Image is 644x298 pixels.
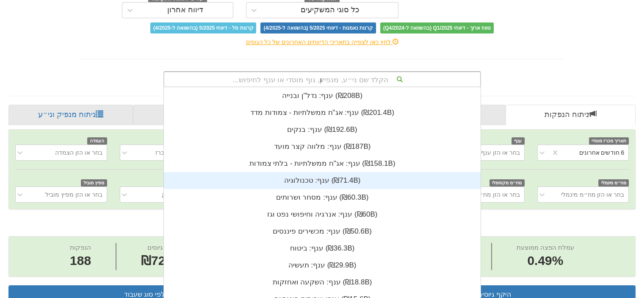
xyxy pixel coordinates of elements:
div: כל סוגי המשקיעים [301,6,359,14]
span: קרנות נאמנות - דיווחי 5/2025 (בהשוואה ל-4/2025) [260,22,376,33]
span: 0.49% [517,252,574,270]
a: ניתוח מנפיק וני״ע [8,105,133,125]
div: הקלד שם ני״ע, מנפיק, גוף מוסדי או ענף לחיפוש... [164,72,480,86]
div: ענף: ‏תעשיה ‎(₪29.9B)‎ [164,257,481,274]
h2: ניתוח הנפקות - 6 חודשים אחרונים [8,218,636,232]
div: ענף: ‏אג"ח ממשלתיות - צמודות מדד ‎(₪201.4B)‎ [164,104,481,121]
div: בחר או הזן מפיץ מוביל [45,190,102,199]
span: ₪72.1B [141,253,185,267]
span: הנפקות [70,244,91,251]
span: מח״מ מינמלי [598,179,629,187]
div: לחץ כאן לצפייה בתאריכי הדיווחים האחרונים של כל הגופים [75,38,570,46]
span: היקף גיוסים [147,244,179,251]
span: מח״מ מקסימלי [489,179,525,187]
a: פרופיל משקיע [133,105,260,125]
span: 188 [70,252,91,270]
div: ענף: ‏השקעה ואחזקות ‎(₪18.8B)‎ [164,274,481,291]
div: ענף: ‏מלווה קצר מועד ‎(₪187B)‎ [164,138,481,155]
div: ענף: ‏אנרגיה וחיפושי נפט וגז ‎(₪60B)‎ [164,206,481,223]
div: בחר או הזן מח״מ מינמלי [561,190,624,199]
div: ענף: ‏מכשירים פיננסים ‎(₪50.6B)‎ [164,223,481,240]
div: דיווח אחרון [167,6,203,14]
div: ענף: ‏מסחר ושרותים ‎(₪60.3B)‎ [164,189,481,206]
span: עמלת הפצה ממוצעת [517,244,574,251]
div: בחר או הזן מנפיק [162,190,207,199]
div: בחר או הזן הצמדה [55,148,102,157]
div: בחר או הזן מח״מ מקסימלי [451,190,520,199]
div: בחר או הזן ענף [481,148,520,157]
span: קרנות סל - דיווחי 5/2025 (בהשוואה ל-4/2025) [150,22,256,33]
span: מפיץ מוביל [81,179,107,187]
div: בחר או הזן סוג מכרז [155,148,207,157]
span: הצמדה [87,137,107,145]
div: ענף: ‏טכנולוגיה ‎(₪71.4B)‎ [164,172,481,189]
span: ענף [511,137,525,145]
div: ענף: ‏נדל"ן ובנייה ‎(₪208B)‎ [164,87,481,104]
div: ענף: ‏אג"ח ממשלתיות - בלתי צמודות ‎(₪158.1B)‎ [164,155,481,172]
span: טווח ארוך - דיווחי Q1/2025 (בהשוואה ל-Q4/2024) [380,22,494,33]
span: תאריך מכרז מוסדי [589,137,629,145]
a: ניתוח הנפקות [506,105,636,125]
div: ענף: ‏בנקים ‎(₪192.6B)‎ [164,121,481,138]
div: ענף: ‏ביטוח ‎(₪36.3B)‎ [164,240,481,257]
div: 6 חודשים אחרונים [579,148,624,157]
